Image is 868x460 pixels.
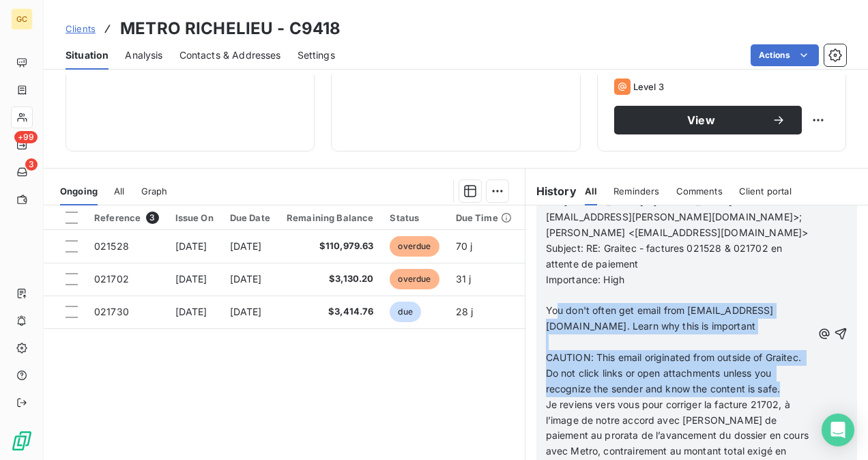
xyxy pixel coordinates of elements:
span: Graph [141,186,168,197]
div: Remaining Balance [287,212,374,223]
span: You don't often get email from [EMAIL_ADDRESS][DOMAIN_NAME]. Learn why this is important [546,304,774,332]
span: Contacts & Addresses [179,48,281,62]
span: Clients [66,23,96,34]
span: Reminders [613,186,659,197]
span: View [631,115,772,126]
span: Analysis [125,48,162,62]
img: Logo LeanPay [11,430,33,452]
span: $3,130.20 [287,272,374,286]
span: Client portal [739,186,792,197]
span: 28 j [456,306,474,317]
span: due [390,302,420,322]
div: GC [11,8,33,30]
span: $110,979.63 [287,240,374,253]
div: Open Intercom Messenger [822,414,854,446]
span: [DATE] [230,240,262,252]
span: 70 j [456,240,473,252]
span: 3 [25,158,38,171]
span: [DATE] [175,273,207,285]
h3: METRO RICHELIEU - C9418 [120,16,341,41]
span: 021528 [94,240,129,252]
span: Situation [66,48,108,62]
span: Importance: High [546,274,624,285]
span: All [585,186,597,197]
span: $3,414.76 [287,305,374,319]
span: Settings [298,48,335,62]
span: +99 [14,131,38,143]
div: Status [390,212,439,223]
button: View [614,106,802,134]
span: 31 j [456,273,472,285]
h6: History [525,183,577,199]
span: Ongoing [60,186,98,197]
span: 021702 [94,273,129,285]
div: Due Time [456,212,512,223]
span: 021730 [94,306,129,317]
div: Due Date [230,212,270,223]
span: [DATE] [230,273,262,285]
button: Actions [751,44,819,66]
span: [DATE] [175,240,207,252]
span: All [114,186,124,197]
span: Subject: RE: Graitec - factures 021528 & 021702 en attente de paiement [546,242,785,270]
span: [DATE] [230,306,262,317]
span: Cc: [PERSON_NAME] <[PERSON_NAME][EMAIL_ADDRESS][PERSON_NAME][DOMAIN_NAME]>; [PERSON_NAME] <[EMAIL... [546,195,809,238]
span: 3 [146,212,158,224]
div: Reference [94,212,159,224]
span: Level 3 [633,81,664,92]
a: Clients [66,22,96,35]
span: overdue [390,236,439,257]
span: overdue [390,269,439,289]
span: CAUTION: This email originated from outside of Graitec. Do not click links or open attachments un... [546,351,804,394]
div: Issue On [175,212,214,223]
span: [DATE] [175,306,207,317]
span: Comments [676,186,723,197]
